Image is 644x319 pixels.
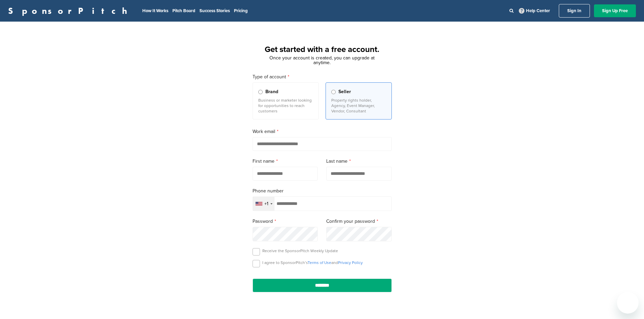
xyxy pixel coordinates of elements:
[253,187,392,195] label: Phone number
[308,260,331,265] a: Terms of Use
[331,90,336,94] input: Seller Property rights holder, Agency, Event Manager, Vendor, Consultant
[253,218,318,225] label: Password
[338,88,351,96] span: Seller
[262,260,363,265] p: I agree to SponsorPitch’s and
[269,55,375,65] span: Once your account is created, you can upgrade at anytime.
[142,8,168,14] a: How It Works
[559,4,590,18] a: Sign In
[253,158,318,165] label: First name
[253,128,392,135] label: Work email
[258,90,263,94] input: Brand Business or marketer looking for opportunities to reach customers
[617,292,639,314] iframe: Button to launch messaging window
[199,8,230,14] a: Success Stories
[326,218,392,225] label: Confirm your password
[331,98,386,114] p: Property rights holder, Agency, Event Manager, Vendor, Consultant
[326,158,392,165] label: Last name
[265,88,278,96] span: Brand
[518,7,551,15] a: Help Center
[244,44,400,56] h1: Get started with a free account.
[172,8,195,14] a: Pitch Board
[8,6,132,15] a: SponsorPitch
[258,98,313,114] p: Business or marketer looking for opportunities to reach customers
[594,4,636,17] a: Sign Up Free
[262,248,338,254] p: Receive the SponsorPitch Weekly Update
[253,73,392,81] label: Type of account
[264,202,268,206] div: +1
[338,260,363,265] a: Privacy Policy
[234,8,248,14] a: Pricing
[253,197,275,211] div: Selected country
